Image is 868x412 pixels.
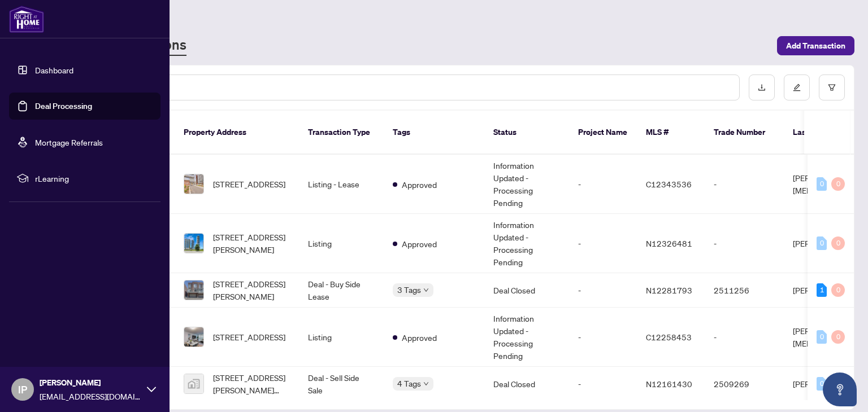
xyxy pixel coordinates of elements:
[35,137,103,147] a: Mortgage Referrals
[569,367,637,401] td: -
[749,74,775,100] button: download
[299,111,384,155] th: Transaction Type
[786,37,845,55] span: Add Transaction
[397,377,421,390] span: 4 Tags
[184,327,203,347] img: thumbnail-img
[213,178,285,190] span: [STREET_ADDRESS]
[484,273,569,308] td: Deal Closed
[397,283,421,296] span: 3 Tags
[819,74,845,100] button: filter
[817,236,827,250] div: 0
[831,330,845,344] div: 0
[569,308,637,367] td: -
[646,285,692,295] span: N12281793
[831,177,845,191] div: 0
[823,372,857,406] button: Open asap
[484,155,569,214] td: Information Updated - Processing Pending
[758,84,766,91] span: download
[213,371,290,396] span: [STREET_ADDRESS][PERSON_NAME][PERSON_NAME]
[299,214,384,273] td: Listing
[484,214,569,273] td: Information Updated - Processing Pending
[402,238,437,250] span: Approved
[793,84,801,91] span: edit
[299,308,384,367] td: Listing
[646,379,692,389] span: N12161430
[569,155,637,214] td: -
[817,283,827,297] div: 1
[817,330,827,344] div: 0
[569,111,637,155] th: Project Name
[35,172,153,185] span: rLearning
[705,367,784,401] td: 2509269
[828,84,836,91] span: filter
[9,6,44,33] img: logo
[705,111,784,155] th: Trade Number
[299,155,384,214] td: Listing - Lease
[184,374,203,393] img: thumbnail-img
[784,74,810,100] button: edit
[484,111,569,155] th: Status
[18,382,27,397] span: IP
[646,332,692,342] span: C12258453
[705,308,784,367] td: -
[423,287,429,293] span: down
[184,280,203,300] img: thumbnail-img
[423,381,429,387] span: down
[637,111,705,155] th: MLS #
[213,278,290,303] span: [STREET_ADDRESS][PERSON_NAME]
[299,367,384,401] td: Deal - Sell Side Sale
[569,214,637,273] td: -
[402,178,437,191] span: Approved
[402,331,437,344] span: Approved
[35,101,92,111] a: Deal Processing
[817,177,827,191] div: 0
[484,367,569,401] td: Deal Closed
[569,273,637,308] td: -
[213,331,285,343] span: [STREET_ADDRESS]
[646,179,692,189] span: C12343536
[299,273,384,308] td: Deal - Buy Side Lease
[831,283,845,297] div: 0
[184,234,203,253] img: thumbnail-img
[705,214,784,273] td: -
[175,111,299,155] th: Property Address
[484,308,569,367] td: Information Updated - Processing Pending
[831,236,845,250] div: 0
[705,155,784,214] td: -
[817,377,827,391] div: 0
[184,174,203,194] img: thumbnail-img
[35,65,73,75] a: Dashboard
[40,390,141,402] span: [EMAIL_ADDRESS][DOMAIN_NAME]
[777,36,854,55] button: Add Transaction
[384,111,484,155] th: Tags
[705,273,784,308] td: 2511256
[646,238,692,248] span: N12326481
[213,231,290,256] span: [STREET_ADDRESS][PERSON_NAME]
[40,376,141,389] span: [PERSON_NAME]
